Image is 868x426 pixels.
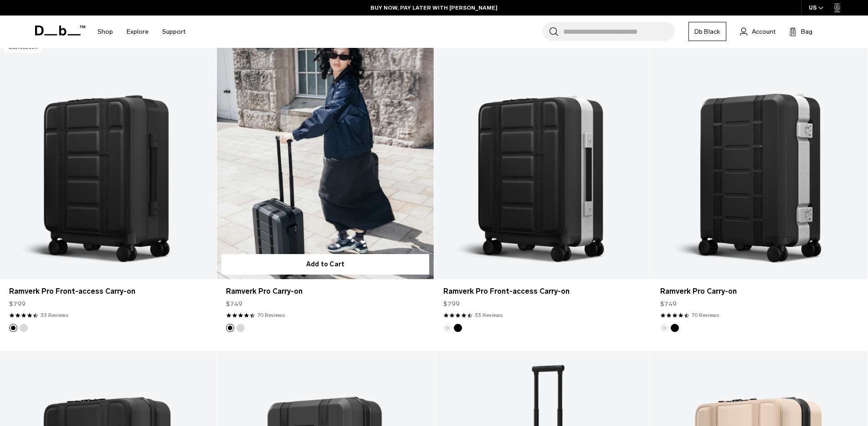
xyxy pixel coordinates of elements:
button: Black Out [671,324,679,332]
a: Ramverk Pro Carry-on [217,38,433,279]
nav: Main Navigation [91,16,192,48]
span: $799 [443,299,460,309]
a: Support [162,16,185,48]
button: Black Out [454,324,462,332]
button: Silver [236,324,245,332]
button: Silver [660,324,668,332]
p: Bestseller [5,43,42,52]
a: Account [740,26,776,37]
button: Bag [789,26,812,37]
button: Add to Cart [221,254,429,275]
button: Silver [20,324,28,332]
a: 33 reviews [41,311,68,319]
a: 70 reviews [257,311,285,319]
button: Black Out [9,324,17,332]
a: Ramverk Pro Front-access Carry-on [9,286,207,297]
a: Ramverk Pro Front-access Carry-on [434,38,651,279]
a: Ramverk Pro Carry-on [660,286,858,297]
span: $749 [226,299,242,309]
span: $749 [660,299,677,309]
a: Ramverk Pro Carry-on [226,286,424,297]
a: Shop [98,16,113,48]
a: BUY NOW, PAY LATER WITH [PERSON_NAME] [370,4,498,12]
a: Explore [127,16,149,48]
span: Bag [801,27,812,36]
a: Ramverk Pro Front-access Carry-on [443,286,642,297]
button: Black Out [226,324,234,332]
button: Silver [443,324,452,332]
a: 70 reviews [692,311,719,319]
a: Db Black [688,22,726,41]
a: 33 reviews [475,311,503,319]
span: $799 [9,299,26,309]
span: Account [752,27,776,36]
a: Ramverk Pro Carry-on [651,38,868,279]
